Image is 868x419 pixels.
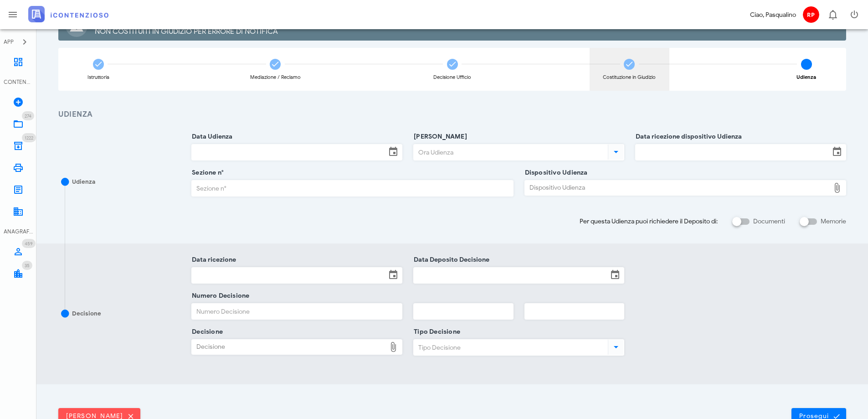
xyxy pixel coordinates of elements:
[72,177,95,186] div: Udienza
[796,75,816,80] div: Udienza
[58,109,846,120] h3: Udienza
[433,75,471,80] div: Decisione Ufficio
[95,26,839,37] div: NON COSTITUITI IN GIUDIZIO PER ERRORE DI NOTIFICA
[753,217,785,226] label: Documenti
[414,340,606,355] input: Tipo Decisione
[72,309,101,318] div: Decisione
[192,304,402,319] input: Numero Decisione
[411,132,467,141] label: [PERSON_NAME]
[22,261,32,270] span: Distintivo
[87,75,109,80] div: Istruttoria
[189,168,224,177] label: Sezione n°
[411,327,460,336] label: Tipo Decisione
[189,327,223,336] label: Decisione
[192,181,513,196] input: Sezione n°
[25,113,31,119] span: 274
[22,111,34,120] span: Distintivo
[414,145,606,160] input: Ora Udienza
[522,168,588,177] label: Dispositivo Udienza
[192,340,386,354] div: Decisione
[803,6,819,23] span: RP
[4,78,33,86] div: CONTENZIOSO
[822,4,843,26] button: Distintivo
[821,217,846,226] label: Memorie
[4,228,33,236] div: ANAGRAFICA
[25,135,33,141] span: 1222
[580,217,718,226] span: Per questa Udienza puoi richiedere il Deposito di:
[22,239,36,248] span: Distintivo
[603,75,656,80] div: Costituzione in Giudizio
[25,241,33,247] span: 459
[28,6,108,22] img: logo-text-2x.png
[800,4,822,26] button: RP
[22,133,36,142] span: Distintivo
[189,291,249,300] label: Numero Decisione
[801,59,812,70] span: 5
[750,10,796,20] div: Ciao, Pasqualino
[250,75,301,80] div: Mediazione / Reclamo
[25,263,30,269] span: 35
[525,181,830,195] div: Dispositivo Udienza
